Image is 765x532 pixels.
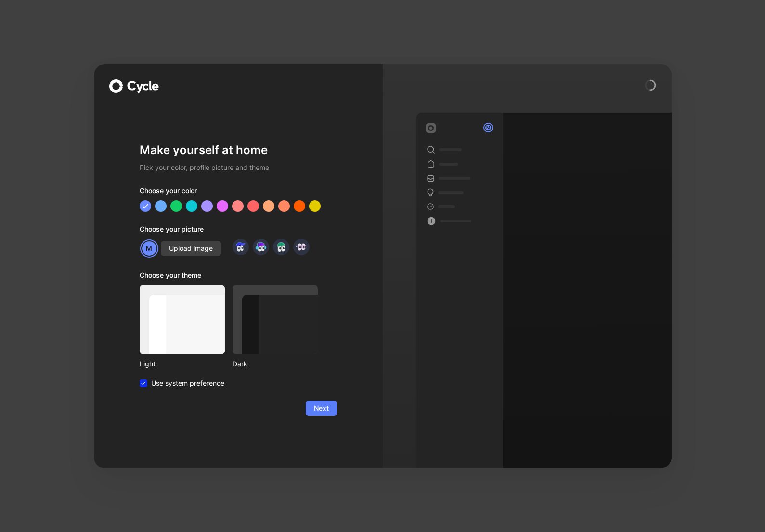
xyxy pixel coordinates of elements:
[234,240,247,253] img: avatar
[426,123,436,133] img: workspace-default-logo-wX5zAyuM.png
[306,401,337,416] button: Next
[140,185,337,200] div: Choose your color
[169,243,213,254] span: Upload image
[141,240,157,257] div: m
[140,223,337,239] div: Choose your picture
[140,270,318,285] div: Choose your theme
[161,241,221,256] button: Upload image
[140,162,337,173] h2: Pick your color, profile picture and theme
[274,240,287,253] img: avatar
[233,358,318,370] div: Dark
[314,402,329,414] span: Next
[295,240,308,253] img: avatar
[140,143,337,158] h1: Make yourself at home
[140,358,225,370] div: Light
[484,124,492,131] div: m
[151,377,224,389] span: Use system preference
[254,240,267,253] img: avatar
